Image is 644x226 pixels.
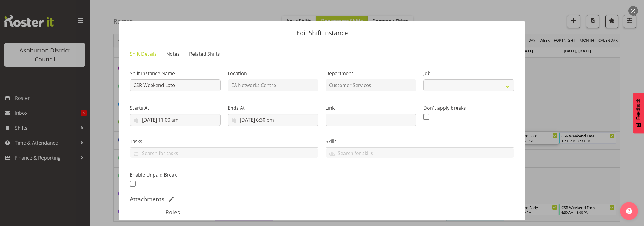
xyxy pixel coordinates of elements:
[165,209,478,216] h5: Roles
[626,208,632,214] img: help-xxl-2.png
[423,104,514,112] label: Don't apply breaks
[423,70,514,77] label: Job
[326,70,416,77] label: Department
[228,114,318,126] input: Click to select...
[130,114,221,126] input: Click to select...
[130,148,318,158] input: Search for tasks
[125,30,519,36] p: Edit Shift Instance
[130,196,164,203] h5: Attachments
[166,50,180,58] span: Notes
[228,104,318,112] label: Ends At
[130,171,221,178] label: Enable Unpaid Break
[130,104,221,112] label: Starts At
[636,99,641,120] span: Feedback
[130,50,157,58] span: Shift Details
[130,70,221,77] label: Shift Instance Name
[130,79,221,91] input: Shift Instance Name
[633,93,644,133] button: Feedback - Show survey
[228,70,318,77] label: Location
[326,104,416,112] label: Link
[326,148,514,158] input: Search for skills
[326,138,514,145] label: Skills
[189,50,220,58] span: Related Shifts
[130,138,318,145] label: Tasks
